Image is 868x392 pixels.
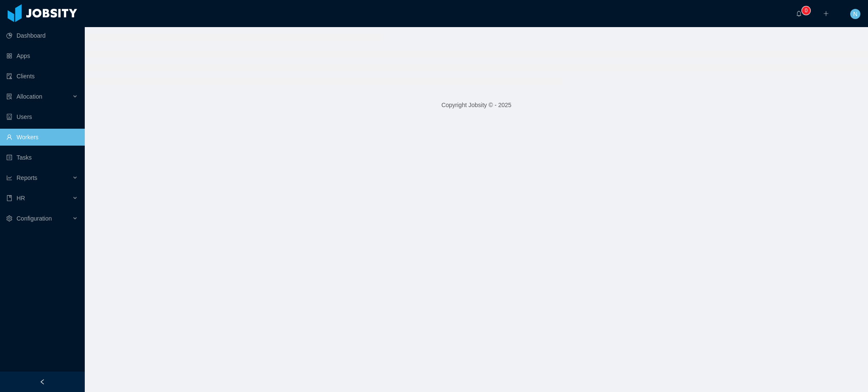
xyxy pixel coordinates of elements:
span: Configuration [17,215,52,222]
span: Reports [17,174,37,181]
a: icon: auditClients [6,68,78,85]
i: icon: bell [796,11,802,17]
span: HR [17,195,25,202]
span: N [853,9,857,19]
sup: 0 [802,6,810,15]
i: icon: plus [823,11,829,17]
a: icon: pie-chartDashboard [6,27,78,44]
a: icon: profileTasks [6,149,78,166]
span: Allocation [17,93,42,100]
i: icon: book [6,195,12,201]
a: icon: userWorkers [6,129,78,146]
a: icon: appstoreApps [6,47,78,64]
i: icon: setting [6,215,12,221]
a: icon: robotUsers [6,108,78,125]
i: icon: line-chart [6,175,12,181]
footer: Copyright Jobsity © - 2025 [85,91,868,120]
i: icon: solution [6,94,12,99]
